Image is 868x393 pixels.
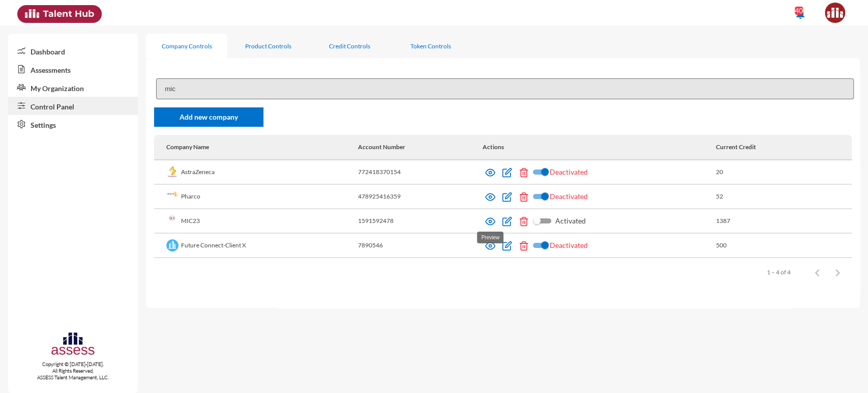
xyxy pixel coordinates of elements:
[329,42,370,50] div: Credit Controls
[8,78,138,97] a: My Organization
[245,42,291,50] div: Product Controls
[50,331,96,359] img: assesscompany-logo.png
[8,361,138,381] p: Copyright © [DATE]-[DATE]. All Rights Reserved. ASSESS Talent Management, LLC.
[358,143,405,151] div: Account Number
[483,143,715,151] div: Actions
[807,262,827,283] button: Previous page
[8,60,138,78] a: Assessments
[358,209,483,234] td: 1591592478
[8,115,138,133] a: Settings
[715,143,756,151] div: Current Credit
[715,209,852,234] td: 1387
[550,166,588,178] span: Deactivated
[162,42,212,50] div: Company Controls
[8,42,138,60] a: Dashboard
[795,7,803,15] div: 40
[794,8,806,20] mat-icon: notifications
[358,185,483,209] td: 478925416359
[550,239,588,251] span: Deactivated
[154,209,357,234] td: MIC23
[767,268,791,276] div: 1 – 4 of 4
[715,160,852,185] td: 20
[154,107,263,127] a: Add new company
[154,160,357,185] td: AstraZeneca
[166,143,357,151] div: Company Name
[166,143,209,151] div: Company Name
[715,185,852,209] td: 52
[154,234,357,258] td: Future Connect-Client X
[555,215,586,227] span: Activated
[715,234,852,258] td: 500
[358,143,483,151] div: Account Number
[483,143,504,151] div: Actions
[358,234,483,258] td: 7890546
[358,160,483,185] td: 772418370154
[410,42,451,50] div: Token Controls
[154,185,357,209] td: Pharco
[827,262,848,283] button: Next page
[8,97,138,115] a: Control Panel
[156,78,854,99] input: Search
[550,190,588,203] span: Deactivated
[715,143,840,151] div: Current Credit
